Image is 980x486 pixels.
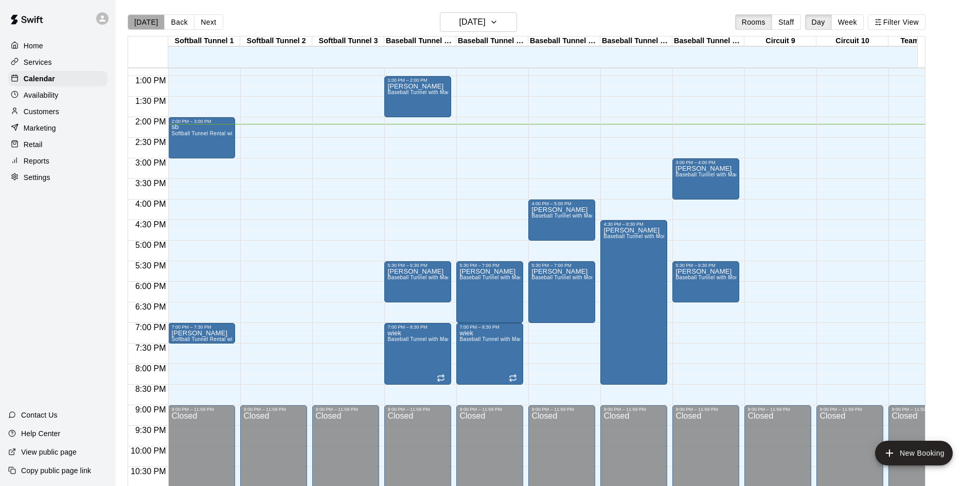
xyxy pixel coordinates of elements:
[600,220,667,385] div: 4:30 PM – 8:30 PM: anderson
[312,37,384,46] div: Softball Tunnel 3
[459,263,520,268] div: 5:30 PM – 7:00 PM
[387,325,448,330] div: 7:00 PM – 8:30 PM
[8,153,108,169] a: Reports
[456,323,523,385] div: 7:00 PM – 8:30 PM: wiek
[133,282,169,291] span: 6:00 PM
[8,104,108,119] a: Customers
[133,344,169,352] span: 7:30 PM
[672,37,744,46] div: Baseball Tunnel 8 (Mound)
[24,172,50,183] p: Settings
[603,407,664,412] div: 9:00 PM – 11:59 PM
[128,446,168,455] span: 10:00 PM
[509,374,517,382] span: Recurring event
[387,78,448,83] div: 1:00 PM – 2:00 PM
[387,336,460,342] span: Baseball Tunnel with Machine
[456,261,523,323] div: 5:30 PM – 7:00 PM: rivera
[528,200,595,241] div: 4:00 PM – 5:00 PM: nurenberg
[875,441,953,465] button: add
[384,261,451,302] div: 5:30 PM – 6:30 PM: johnson
[531,263,592,268] div: 5:30 PM – 7:00 PM
[531,201,592,206] div: 4:00 PM – 5:00 PM
[531,213,604,219] span: Baseball Tunnel with Machine
[675,263,736,268] div: 5:30 PM – 6:30 PM
[24,41,43,51] p: Home
[21,447,77,457] p: View public page
[171,131,259,136] span: Softball Tunnel Rental with Machine
[168,37,240,46] div: Softball Tunnel 1
[21,465,91,476] p: Copy public page link
[128,467,168,476] span: 10:30 PM
[133,405,169,414] span: 9:00 PM
[8,87,108,103] a: Availability
[672,158,739,200] div: 3:00 PM – 4:00 PM: mr anderson
[603,222,664,227] div: 4:30 PM – 8:30 PM
[437,374,445,382] span: Recurring event
[133,138,169,147] span: 2:30 PM
[384,37,456,46] div: Baseball Tunnel 4 (Machine)
[8,137,108,152] a: Retail
[133,220,169,229] span: 4:30 PM
[240,37,312,46] div: Softball Tunnel 2
[747,407,808,412] div: 9:00 PM – 11:59 PM
[21,428,60,439] p: Help Center
[133,426,169,435] span: 9:30 PM
[133,179,169,188] span: 3:30 PM
[387,275,460,280] span: Baseball Tunnel with Machine
[164,14,194,30] button: Back
[8,55,108,70] div: Services
[459,336,532,342] span: Baseball Tunnel with Machine
[24,57,52,67] p: Services
[675,160,736,165] div: 3:00 PM – 4:00 PM
[171,407,232,412] div: 9:00 PM – 11:59 PM
[531,275,600,280] span: Baseball Tunnel with Mound
[735,14,772,30] button: Rooms
[675,275,744,280] span: Baseball Tunnel with Mound
[133,302,169,311] span: 6:30 PM
[133,158,169,167] span: 3:00 PM
[8,38,108,53] a: Home
[384,76,451,117] div: 1:00 PM – 2:00 PM: munksgard
[24,156,49,166] p: Reports
[387,89,460,95] span: Baseball Tunnel with Machine
[8,170,108,185] a: Settings
[168,323,235,344] div: 7:00 PM – 7:30 PM: brewer
[459,407,520,412] div: 9:00 PM – 11:59 PM
[805,14,832,30] button: Day
[528,261,595,323] div: 5:30 PM – 7:00 PM: rivera
[171,119,232,124] div: 2:00 PM – 3:00 PM
[387,263,448,268] div: 5:30 PM – 6:30 PM
[892,407,952,412] div: 9:00 PM – 11:59 PM
[194,14,223,30] button: Next
[456,37,528,46] div: Baseball Tunnel 5 (Machine)
[819,407,880,412] div: 9:00 PM – 11:59 PM
[133,385,169,393] span: 8:30 PM
[24,106,59,117] p: Customers
[21,410,58,420] p: Contact Us
[133,117,169,126] span: 2:00 PM
[24,74,55,84] p: Calendar
[831,14,864,30] button: Week
[243,407,304,412] div: 9:00 PM – 11:59 PM
[133,323,169,332] span: 7:00 PM
[387,407,448,412] div: 9:00 PM – 11:59 PM
[8,120,108,136] a: Marketing
[600,37,672,46] div: Baseball Tunnel 7 (Mound/Machine)
[440,12,517,32] button: [DATE]
[8,71,108,86] a: Calendar
[772,14,801,30] button: Staff
[675,172,749,177] span: Baseball Tunnel with Machine
[315,407,376,412] div: 9:00 PM – 11:59 PM
[816,37,888,46] div: Circuit 10
[531,407,592,412] div: 9:00 PM – 11:59 PM
[744,37,816,46] div: Circuit 9
[133,364,169,373] span: 8:00 PM
[171,336,259,342] span: Softball Tunnel Rental with Machine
